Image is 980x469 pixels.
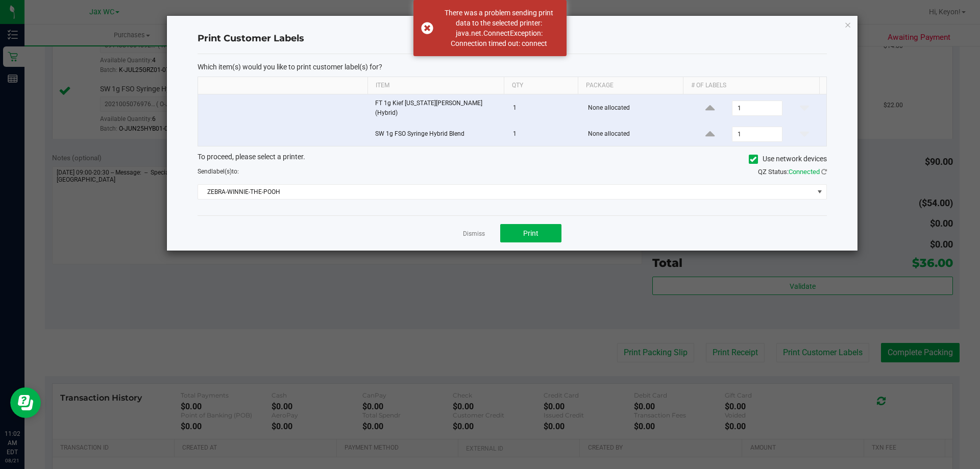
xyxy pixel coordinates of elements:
span: label(s) [211,168,232,175]
td: None allocated [582,122,689,146]
td: None allocated [582,94,689,122]
span: Connected [789,168,820,176]
button: Print [500,224,561,242]
div: There was a problem sending print data to the selected printer: java.net.ConnectException: Connec... [439,8,559,48]
iframe: Resource center [10,387,41,418]
h4: Print Customer Labels [198,32,827,45]
th: Item [367,77,504,94]
td: 1 [507,94,582,122]
th: Qty [504,77,578,94]
td: 1 [507,122,582,146]
a: Dismiss [463,230,485,238]
th: Package [578,77,683,94]
span: QZ Status: [758,168,827,176]
span: Send to: [198,168,239,175]
label: Use network devices [749,154,827,164]
div: To proceed, please select a printer. [190,152,835,167]
p: Which item(s) would you like to print customer label(s) for? [198,62,827,71]
span: Print [523,229,538,237]
td: SW 1g FSO Syringe Hybrid Blend [369,122,507,146]
span: ZEBRA-WINNIE-THE-POOH [198,185,814,199]
th: # of labels [683,77,819,94]
td: FT 1g Kief [US_STATE][PERSON_NAME] (Hybrid) [369,94,507,122]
